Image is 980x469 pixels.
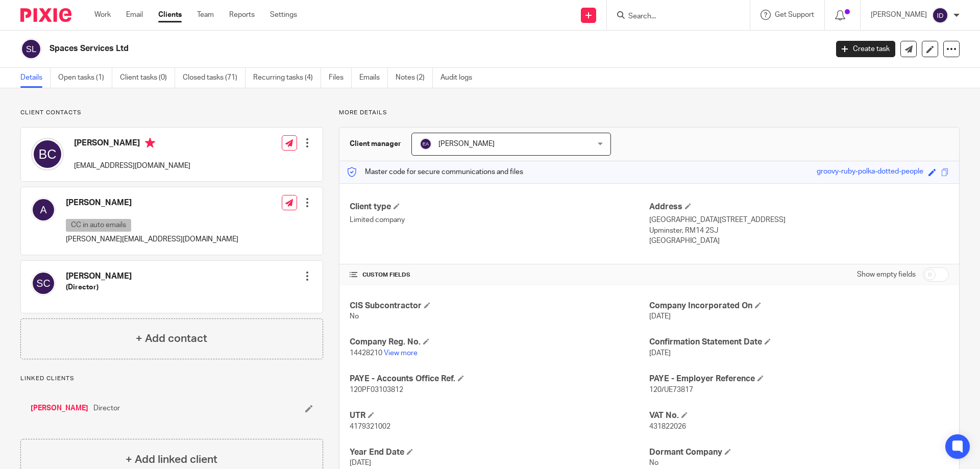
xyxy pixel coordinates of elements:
h4: Address [649,202,949,212]
h4: PAYE - Accounts Office Ref. [350,374,649,384]
span: 431822026 [649,423,686,430]
img: Pixie [20,8,71,22]
label: Show empty fields [857,269,916,280]
h4: [PERSON_NAME] [66,271,132,282]
img: svg%3E [31,271,56,295]
p: [GEOGRAPHIC_DATA][STREET_ADDRESS] [649,215,949,225]
a: Settings [270,10,297,20]
h4: CUSTOM FIELDS [350,271,649,279]
h4: Company Incorporated On [649,301,949,311]
p: CC in auto emails [66,219,131,232]
h4: PAYE - Employer Reference [649,374,949,384]
h4: UTR [350,410,649,421]
p: [EMAIL_ADDRESS][DOMAIN_NAME] [74,161,190,171]
span: [PERSON_NAME] [438,140,495,147]
a: Files [329,68,352,88]
a: Clients [158,10,182,20]
span: Get Support [775,11,814,18]
h4: [PERSON_NAME] [74,138,190,151]
a: Client tasks (0) [120,68,175,88]
p: [PERSON_NAME][EMAIL_ADDRESS][DOMAIN_NAME] [66,234,238,244]
div: groovy-ruby-polka-dotted-people [817,166,923,178]
h4: Company Reg. No. [350,337,649,348]
p: Master code for secure communications and files [347,167,523,177]
a: Audit logs [440,68,480,88]
h4: + Add contact [136,331,207,347]
a: View more [384,350,418,357]
img: svg%3E [932,7,948,23]
p: More details [339,109,960,117]
a: Recurring tasks (4) [253,68,321,88]
h3: Client manager [350,139,401,149]
p: [PERSON_NAME] [871,10,927,20]
a: Emails [359,68,388,88]
span: 120/UE73817 [649,386,693,393]
a: Closed tasks (71) [183,68,246,88]
span: Director [93,403,120,413]
a: [PERSON_NAME] [31,403,88,413]
a: Create task [836,41,895,57]
span: No [350,313,359,320]
p: Limited company [350,215,649,225]
span: [DATE] [649,313,671,320]
h4: Dormant Company [649,447,949,458]
h4: Year End Date [350,447,649,458]
a: Work [94,10,111,20]
h4: [PERSON_NAME] [66,198,238,208]
a: Notes (2) [396,68,433,88]
p: Linked clients [20,375,323,383]
a: Team [197,10,214,20]
span: 120PF03103812 [350,386,403,393]
p: Client contacts [20,109,323,117]
p: [GEOGRAPHIC_DATA] [649,236,949,246]
img: svg%3E [20,38,42,60]
h4: Client type [350,202,649,212]
h5: (Director) [66,282,132,292]
a: Open tasks (1) [58,68,112,88]
input: Search [627,12,719,21]
h2: Spaces Services Ltd [50,43,667,54]
a: Reports [229,10,255,20]
img: svg%3E [31,198,56,222]
a: Email [126,10,143,20]
span: No [649,459,658,466]
h4: Confirmation Statement Date [649,337,949,348]
span: 4179321002 [350,423,390,430]
p: Upminster, RM14 2SJ [649,226,949,236]
h4: + Add linked client [126,452,217,467]
span: [DATE] [649,350,671,357]
h4: VAT No. [649,410,949,421]
h4: CIS Subcontractor [350,301,649,311]
span: [DATE] [350,459,371,466]
a: Details [20,68,51,88]
span: 14428210 [350,350,382,357]
img: svg%3E [31,138,64,170]
img: svg%3E [420,138,432,150]
i: Primary [145,138,155,148]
